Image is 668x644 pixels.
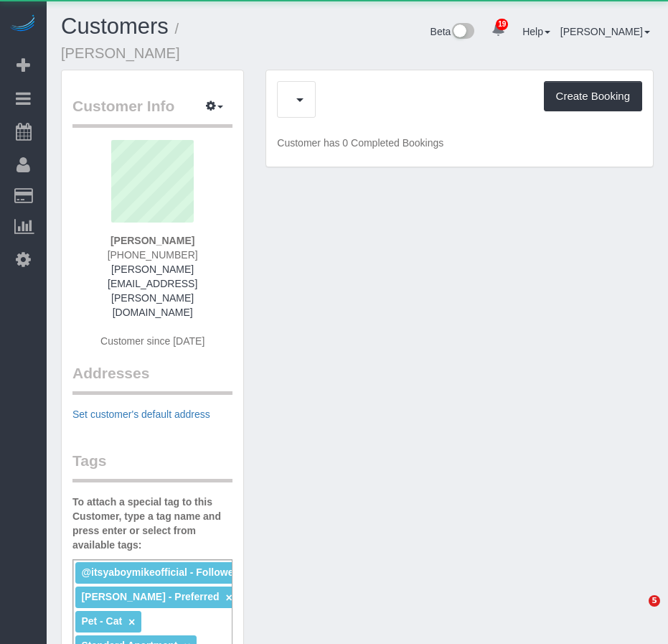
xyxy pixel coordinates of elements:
[108,249,198,261] span: [PHONE_NUMBER]
[81,591,219,602] span: [PERSON_NAME] - Preferred
[496,19,508,30] span: 19
[108,263,197,318] a: [PERSON_NAME][EMAIL_ADDRESS][PERSON_NAME][DOMAIN_NAME]
[72,450,232,482] legend: Tags
[9,14,37,34] img: Automaid Logo
[81,566,237,578] span: @itsyaboymikeofficial - Follower
[81,615,122,627] span: Pet - Cat
[484,14,512,46] a: 19
[522,26,550,37] a: Help
[72,495,232,552] label: To attach a special tag to this Customer, type a tag name and press enter or select from availabl...
[72,95,232,128] legend: Customer Info
[100,335,204,347] span: Customer since [DATE]
[110,235,194,246] strong: [PERSON_NAME]
[619,595,654,630] iframe: Intercom live chat
[225,592,232,604] a: ×
[451,23,474,42] img: New interface
[277,136,642,150] p: Customer has 0 Completed Bookings
[544,81,642,111] button: Create Booking
[649,595,660,607] span: 5
[431,26,475,37] a: Beta
[128,616,135,628] a: ×
[61,14,169,39] a: Customers
[72,409,210,420] a: Set customer's default address
[560,26,650,37] a: [PERSON_NAME]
